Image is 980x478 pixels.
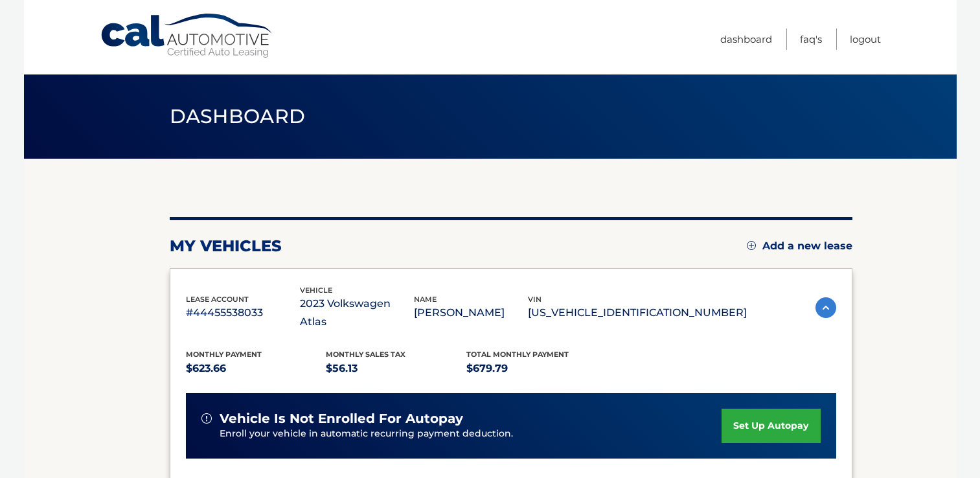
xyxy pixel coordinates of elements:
h2: my vehicles [170,236,282,256]
p: Enroll your vehicle in automatic recurring payment deduction. [220,427,722,441]
a: FAQ's [800,28,822,50]
span: vehicle is not enrolled for autopay [220,411,463,427]
span: Dashboard [170,104,306,128]
a: set up autopay [722,409,820,443]
p: #44455538033 [186,304,300,322]
a: Cal Automotive [100,13,275,59]
a: Dashboard [720,28,772,50]
span: vehicle [300,286,332,295]
img: accordion-active.svg [815,297,836,318]
img: alert-white.svg [201,413,212,424]
span: lease account [186,295,249,304]
span: Monthly sales Tax [326,350,405,359]
p: $679.79 [466,359,607,378]
span: name [414,295,437,304]
a: Add a new lease [747,240,852,253]
p: 2023 Volkswagen Atlas [300,295,414,331]
img: add.svg [747,241,756,250]
span: Monthly Payment [186,350,262,359]
p: [PERSON_NAME] [414,304,528,322]
p: [US_VEHICLE_IDENTIFICATION_NUMBER] [528,304,747,322]
p: $623.66 [186,359,326,378]
span: Total Monthly Payment [466,350,569,359]
span: vin [528,295,541,304]
a: Logout [850,28,881,50]
p: $56.13 [326,359,466,378]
